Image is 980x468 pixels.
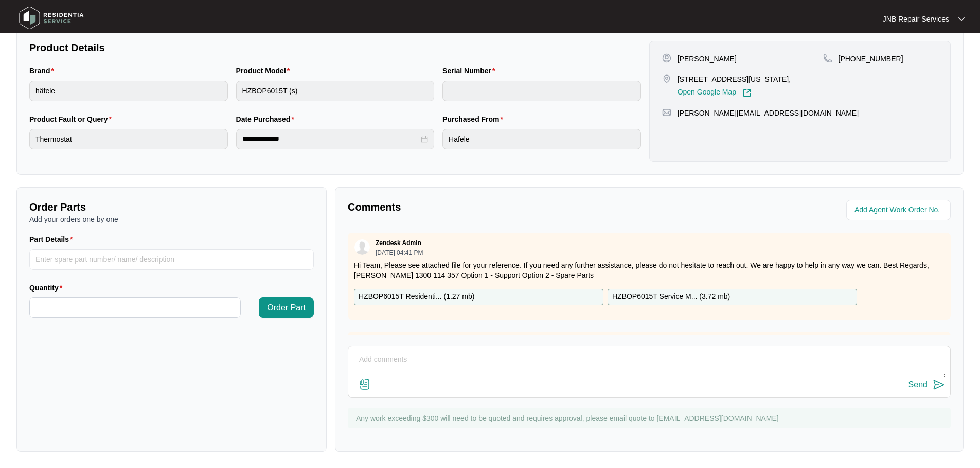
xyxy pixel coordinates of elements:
img: map-pin [823,53,832,63]
img: dropdown arrow [958,16,965,22]
p: Product Details [29,41,641,55]
p: [DATE] 04:41 PM [376,250,423,256]
span: Order Part [267,302,306,314]
p: Any work exceeding $300 will need to be quoted and requires approval, please email quote to [EMAI... [356,413,946,423]
p: Hi Team, Please see attached file for your reference. If you need any further assistance, please ... [354,260,945,280]
label: Brand [29,66,58,76]
p: [PHONE_NUMBER] [839,53,903,64]
input: Product Fault or Query [29,129,228,149]
input: Add Agent Work Order No. [854,204,945,216]
input: Product Model [236,81,435,101]
p: Order Parts [29,200,314,214]
input: Date Purchased [242,134,419,144]
p: HZBOP6015T Residenti... ( 1.27 mb ) [359,291,474,303]
p: Add your orders one by one [29,214,314,224]
button: Order Part [259,297,314,318]
p: [PERSON_NAME] [678,53,737,64]
p: Comments [348,200,642,214]
label: Serial Number [442,66,499,76]
img: residentia service logo [15,3,87,33]
img: map-pin [662,108,671,117]
div: Send [908,380,928,389]
input: Purchased From [442,129,641,149]
p: Zendesk Admin [376,239,421,247]
img: file-attachment-doc.svg [359,378,371,390]
img: send-icon.svg [933,379,945,391]
button: Send [908,378,945,392]
label: Date Purchased [236,114,298,124]
p: [STREET_ADDRESS][US_STATE], [678,74,791,84]
label: Product Fault or Query [29,114,116,124]
label: Product Model [236,66,294,76]
input: Quantity [30,298,240,317]
input: Serial Number [442,81,641,101]
img: user.svg [354,239,370,255]
label: Purchased From [442,114,507,124]
img: user-pin [662,53,671,63]
a: Open Google Map [678,88,752,98]
p: [PERSON_NAME][EMAIL_ADDRESS][DOMAIN_NAME] [678,108,859,118]
img: map-pin [662,74,671,83]
label: Quantity [29,283,66,293]
p: JNB Repair Services [883,14,949,24]
p: HZBOP6015T Service M... ( 3.72 mb ) [612,291,730,303]
label: Part Details [29,234,77,245]
input: Part Details [29,249,314,270]
input: Brand [29,81,228,101]
img: Link-External [742,88,752,98]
